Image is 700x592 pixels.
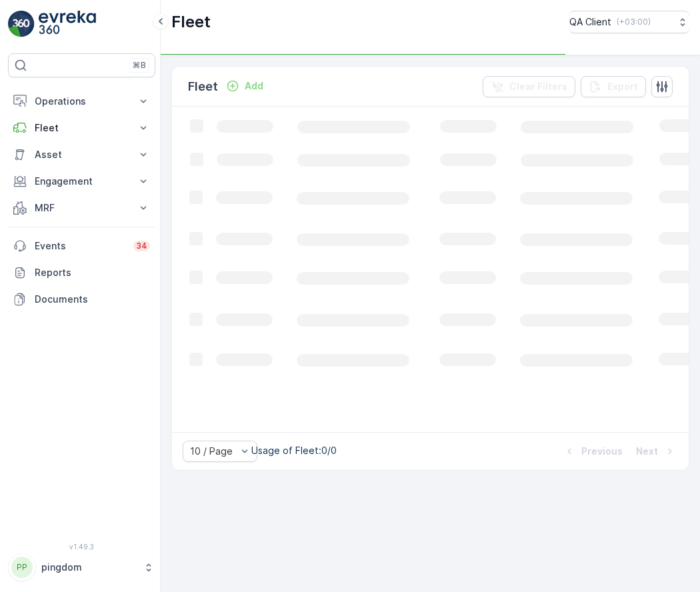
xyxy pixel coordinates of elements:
[561,443,624,459] button: Previous
[8,168,155,195] button: Engagement
[8,88,155,115] button: Operations
[136,241,147,251] p: 34
[8,11,35,37] img: logo
[8,233,155,259] a: Events34
[8,553,155,581] button: PPpingdom
[8,195,155,221] button: MRF
[35,201,129,215] p: MRF
[171,11,211,33] p: Fleet
[35,175,129,188] p: Engagement
[251,444,337,457] p: Usage of Fleet : 0/0
[8,259,155,286] a: Reports
[8,543,155,551] span: v 1.49.3
[39,11,96,37] img: logo_light-DOdMpM7g.png
[509,80,567,93] p: Clear Filters
[581,76,646,97] button: Export
[35,148,129,161] p: Asset
[35,121,129,135] p: Fleet
[483,76,575,97] button: Clear Filters
[11,557,33,578] div: PP
[607,80,638,93] p: Export
[569,15,611,29] p: QA Client
[35,239,125,253] p: Events
[635,443,678,459] button: Next
[617,17,651,27] p: ( +03:00 )
[35,293,150,306] p: Documents
[8,286,155,313] a: Documents
[8,141,155,168] button: Asset
[221,78,269,94] button: Add
[188,77,218,96] p: Fleet
[35,95,129,108] p: Operations
[636,445,658,458] p: Next
[35,266,150,279] p: Reports
[569,11,689,33] button: QA Client(+03:00)
[245,79,263,93] p: Add
[41,561,137,574] p: pingdom
[581,445,623,458] p: Previous
[8,115,155,141] button: Fleet
[133,60,146,71] p: ⌘B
